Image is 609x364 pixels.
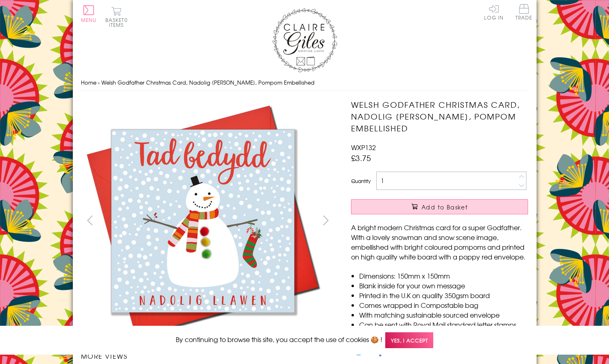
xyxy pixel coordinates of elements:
span: Add to Basket [421,203,468,211]
img: Welsh Godfather Christmas Card, Nadolig Llawen Tad Bedydd, Pompom Embellished [81,99,325,343]
span: › [98,78,100,86]
button: next [317,211,335,229]
span: Yes, I accept [385,332,433,348]
span: Menu [81,16,97,24]
label: Quantity [351,177,371,185]
a: Log In [484,4,504,20]
h3: More views [81,351,335,361]
li: Can be sent with Royal Mail standard letter stamps [359,320,528,329]
p: A bright modern Christmas card for a super Godfather. With a lovely snowman and snow scene image,... [351,222,528,262]
li: With matching sustainable sourced envelope [359,310,528,320]
span: WXP132 [351,142,376,152]
span: £3.75 [351,152,371,163]
span: Welsh Godfather Christmas Card, Nadolig [PERSON_NAME], Pompom Embellished [101,78,314,86]
button: Menu [81,5,97,22]
a: Trade [515,4,533,22]
li: Blank inside for your own message [359,281,528,290]
img: Welsh Godfather Christmas Card, Nadolig Llawen Tad Bedydd, Pompom Embellished [335,99,579,294]
a: Home [81,78,96,86]
button: prev [81,211,99,229]
span: 0 items [109,16,128,28]
li: Dimensions: 150mm x 150mm [359,271,528,281]
li: Printed in the U.K on quality 350gsm board [359,290,528,300]
button: Add to Basket [351,199,528,214]
li: Comes wrapped in Compostable bag [359,300,528,310]
span: Trade [515,4,533,20]
nav: breadcrumbs [81,74,528,91]
img: Claire Giles Greetings Cards [272,8,337,72]
h1: Welsh Godfather Christmas Card, Nadolig [PERSON_NAME], Pompom Embellished [351,99,528,134]
button: Basket0 items [105,7,128,27]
